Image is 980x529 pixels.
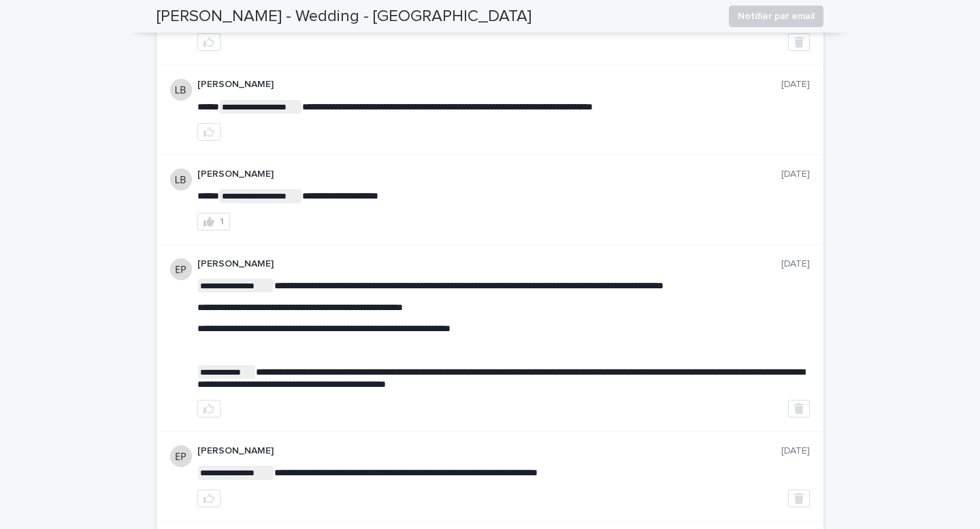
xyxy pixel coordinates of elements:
[788,33,810,51] button: Delete post
[197,490,220,507] button: like this post
[197,79,781,90] p: [PERSON_NAME]
[197,258,781,270] p: [PERSON_NAME]
[788,490,810,507] button: Delete post
[729,5,823,27] button: Notifier par email
[788,400,810,417] button: Delete post
[781,445,810,457] p: [DATE]
[220,217,224,226] div: 1
[197,213,230,231] button: 1
[197,400,220,417] button: like this post
[781,169,810,180] p: [DATE]
[197,169,781,180] p: [PERSON_NAME]
[197,33,220,51] button: like this post
[781,258,810,270] p: [DATE]
[157,7,532,27] h2: [PERSON_NAME] - Wedding - [GEOGRAPHIC_DATA]
[781,79,810,90] p: [DATE]
[197,123,220,141] button: like this post
[738,10,815,23] span: Notifier par email
[197,445,781,457] p: [PERSON_NAME]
